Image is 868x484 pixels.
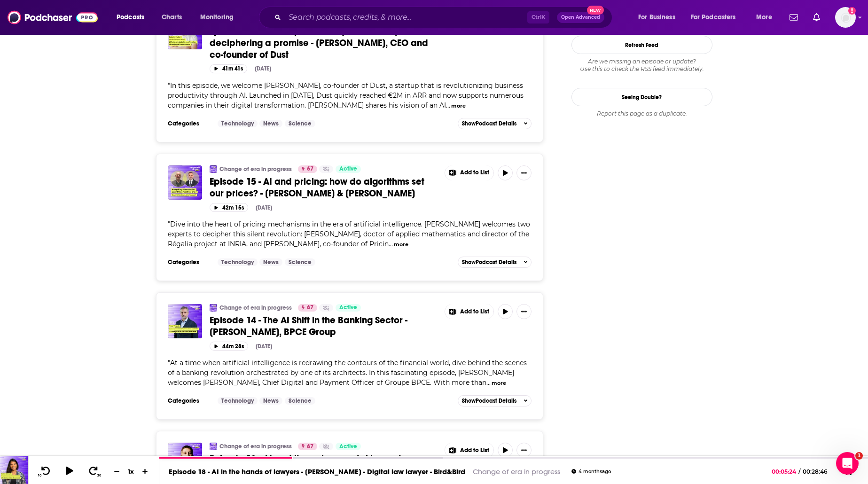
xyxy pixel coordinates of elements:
[222,65,243,72] font: 41m 41s
[219,165,292,173] a: Change of era in progress
[221,120,254,127] font: Technology
[110,10,156,25] button: open menu
[458,257,532,268] button: ShowPodcast Details
[339,165,357,172] font: Active
[256,343,272,350] font: [DATE]
[492,380,506,386] font: more
[210,25,438,61] a: Episode 16 - AI and productivity in business, deciphering a promise - [PERSON_NAME], CEO and co-f...
[285,120,315,127] a: Science
[298,304,317,312] a: 67
[298,165,317,173] a: 67
[571,88,712,106] a: Seeing Double?
[222,204,244,211] font: 42m 15s
[462,398,476,404] font: Show
[445,443,494,458] button: Show More Button
[445,304,494,319] button: Show More Button
[307,165,313,172] font: 67
[571,36,712,54] button: Refresh Feed
[809,9,824,25] a: Show notifications dropdown
[857,453,861,459] font: 1
[750,10,784,25] button: open menu
[38,474,41,477] span: 10
[255,65,271,72] font: [DATE]
[123,468,139,475] div: 1 x
[117,13,144,21] font: Podcasts
[445,165,494,180] button: Show More Button
[597,110,687,117] font: Report this page as a duplicate.
[263,397,279,405] font: News
[268,7,621,28] div: Search podcasts, credits, & more...
[218,397,258,405] a: Technology
[632,10,687,25] button: open menu
[836,452,859,475] iframe: Intercom live chat
[36,466,54,477] button: 10
[476,398,516,404] font: Podcast Details
[210,165,217,173] a: Change of era in progress
[339,443,357,450] font: Active
[786,9,802,25] a: Show notifications dropdown
[571,469,611,474] div: 4 months ago
[588,58,696,65] font: Are we missing an episode or update?
[307,443,313,450] font: 67
[168,165,202,200] img: Épisode 15 - IA et pricing : comment les algorithmes fixent nos prix ? - Benoit Rottembourg & Jér...
[336,304,361,312] a: Active
[168,359,527,387] font: At a time when artificial intelligence is redrawing the contours of the financial world, dive beh...
[221,397,254,405] font: Technology
[168,220,530,248] font: Dive into the heart of pricing mechanisms in the era of artificial intelligence. [PERSON_NAME] we...
[580,65,704,72] font: Use this to check the RSS feed immediately.
[210,314,407,338] font: Episode 14 - The AI ​​Shift in the Banking Sector - [PERSON_NAME], BPCE Group
[168,220,170,228] font: "
[263,120,279,127] font: News
[458,118,532,129] button: ShowPodcast Details
[451,102,466,109] font: more
[532,14,541,20] font: Ctrl
[486,378,491,387] font: ...
[210,443,217,450] a: Change of era in progress
[336,165,361,173] a: Active
[476,120,516,127] font: Podcast Details
[451,102,466,110] button: more
[625,42,658,48] font: Refresh Feed
[389,240,393,248] font: ...
[798,468,800,475] span: /
[200,13,234,21] font: Monitoring
[210,453,438,476] a: Episode 13 - AI and its environmental impact - [PERSON_NAME]
[800,468,837,475] span: 00:28:46
[210,176,424,199] font: Episode 15 - AI and pricing: how do algorithms set our prices? - [PERSON_NAME] & [PERSON_NAME]
[541,14,545,20] font: K
[285,10,527,25] input: Search podcasts, credits, & more...
[492,379,506,387] button: more
[168,443,202,477] a: Episode 13 - AI and its environmental impact - Nastasia Hadjadji
[168,304,202,338] a: Episode 14 - The AI ​​Shift in the Banking Sector - Yves Tyrode, BPCE Group
[516,304,532,319] button: Show More Button
[222,343,244,350] font: 44m 28s
[285,397,315,405] a: Science
[561,15,600,20] font: Open Advanced
[219,304,292,312] font: Change of era in progress
[210,314,438,338] a: Episode 14 - The AI ​​Shift in the Banking Sector - [PERSON_NAME], BPCE Group
[218,258,258,266] a: Technology
[219,443,292,450] a: Change of era in progress
[210,203,248,212] button: 42m 15s
[446,101,450,109] font: ...
[835,7,856,28] span: Logged in as ABolliger
[210,165,217,173] img: Changement d'époque en cours
[168,397,199,405] font: Categories
[210,453,406,476] font: Episode 13 - AI and its environmental impact - [PERSON_NAME]
[756,13,772,21] font: More
[168,165,202,200] a: Episode 15 - AI and pricing: how do algorithms set our prices? - Benoit Rottembourg & Jérome Laurent
[460,169,489,176] font: Add to List
[259,397,282,405] a: News
[336,443,361,450] a: Active
[168,443,202,477] img: Épisode 13 - L'IA et son impact environnemental - Nastasia Hadjadji
[289,397,312,405] font: Science
[156,10,188,25] a: Charts
[516,443,532,458] button: Show More Button
[691,13,736,21] font: For Podcasters
[169,467,465,476] font: Episode 18 - AI in the hands of lawyers - [PERSON_NAME] - Digital law lawyer - Bird&Bird
[835,7,856,28] img: User Profile
[210,443,217,450] img: Changement d'époque en cours
[462,259,476,265] font: Show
